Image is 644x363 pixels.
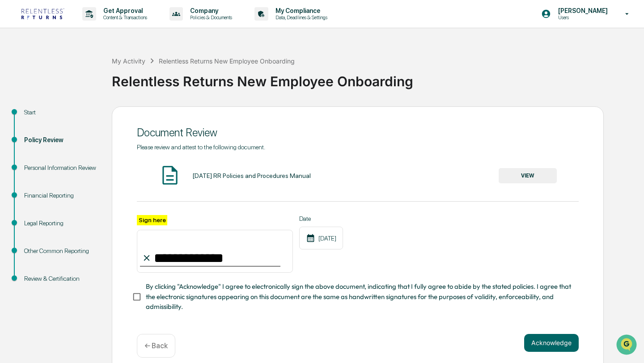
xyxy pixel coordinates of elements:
[137,215,167,225] label: Sign here
[112,57,145,65] div: My Activity
[24,108,97,117] div: Start
[9,19,163,33] p: How can we help?
[499,168,557,183] button: VIEW
[18,113,58,122] span: Preclearance
[152,71,163,82] button: Start new chat
[18,130,56,139] span: Data Lookup
[24,135,97,145] div: Policy Review
[96,7,152,14] p: Get Approval
[268,7,332,14] p: My Compliance
[24,219,97,228] div: Legal Reporting
[268,14,332,21] p: Data, Deadlines & Settings
[159,164,181,186] img: Document Icon
[63,151,108,158] a: Powered byPylon
[30,77,117,84] div: We're offline, we'll be back soon
[551,7,612,14] p: [PERSON_NAME]
[30,68,147,77] div: Start new chat
[112,66,640,89] div: Relentless Returns New Employee Onboarding
[299,227,343,249] div: [DATE]
[24,246,97,256] div: Other Common Reporting
[524,334,579,352] button: Acknowledge
[24,191,97,200] div: Financial Reporting
[61,109,114,125] a: 🗄️Attestations
[159,57,295,65] div: Relentless Returns New Employee Onboarding
[192,172,311,179] div: [DATE] RR Policies and Procedures Manual
[137,126,579,139] div: Document Review
[183,14,237,21] p: Policies & Documents
[299,215,343,222] label: Date
[9,114,16,121] div: 🖐️
[96,14,152,21] p: Content & Transactions
[5,126,60,142] a: 🔎Data Lookup
[24,163,97,173] div: Personal Information Review
[146,282,572,312] span: By clicking "Acknowledge" I agree to electronically sign the above document, indicating that I fu...
[9,131,16,138] div: 🔎
[65,114,72,121] div: 🗄️
[183,7,237,14] p: Company
[21,8,64,19] img: logo
[24,274,97,283] div: Review & Certification
[9,68,25,84] img: 1746055101610-c473b297-6a78-478c-a979-82029cc54cd1
[551,14,612,21] p: Users
[137,144,265,151] span: Please review and attest to the following document.
[74,113,111,122] span: Attestations
[89,152,108,158] span: Pylon
[5,109,61,125] a: 🖐️Preclearance
[615,333,640,358] iframe: Open customer support
[144,342,168,350] p: ← Back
